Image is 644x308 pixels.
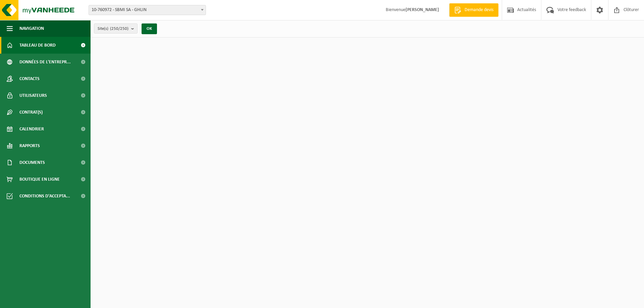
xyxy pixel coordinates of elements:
[98,24,128,34] span: Site(s)
[142,23,157,34] button: OK
[463,7,495,13] span: Demande devis
[406,7,439,12] strong: [PERSON_NAME]
[19,171,60,188] span: Boutique en ligne
[19,154,45,171] span: Documents
[19,70,40,87] span: Contacts
[19,20,44,37] span: Navigation
[89,5,206,15] span: 10-760972 - SBMI SA - GHLIN
[19,121,44,137] span: Calendrier
[19,37,56,54] span: Tableau de bord
[19,54,71,70] span: Données de l'entrepr...
[19,188,70,204] span: Conditions d'accepta...
[19,87,47,104] span: Utilisateurs
[19,104,43,121] span: Contrat(s)
[449,3,498,17] a: Demande devis
[110,26,128,31] count: (250/250)
[3,293,112,308] iframe: chat widget
[19,137,40,154] span: Rapports
[94,23,138,34] button: Site(s)(250/250)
